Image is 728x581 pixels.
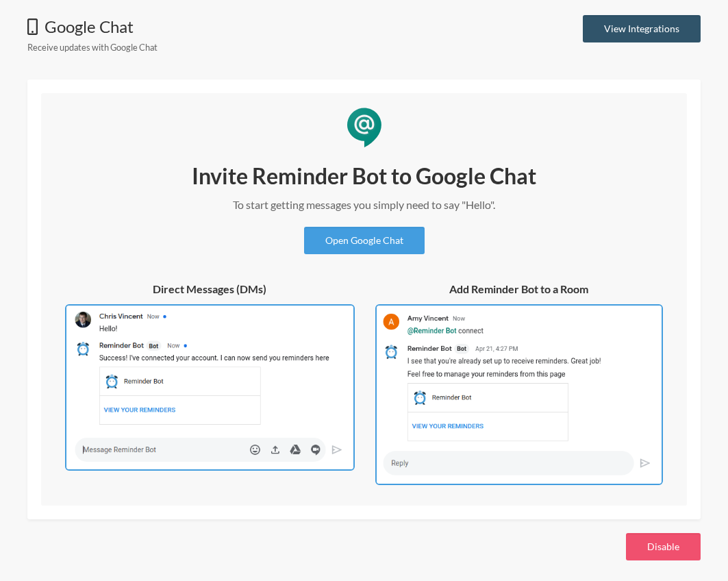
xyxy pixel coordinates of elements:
a: Open Google Chat [304,227,425,254]
a: View Integrations [583,15,701,42]
h2: Invite Reminder Bot to Google Chat [159,162,570,190]
h5: Add Reminder Bot to a Room [375,282,663,297]
h1: Google Chat [27,15,158,38]
p: To start getting messages you simply need to say "Hello". [159,197,570,213]
iframe: profile [5,20,214,125]
h5: Direct Messages (DMs) [65,282,355,297]
button: Disable [626,533,701,560]
small: Receive updates with Google Chat [27,42,158,53]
